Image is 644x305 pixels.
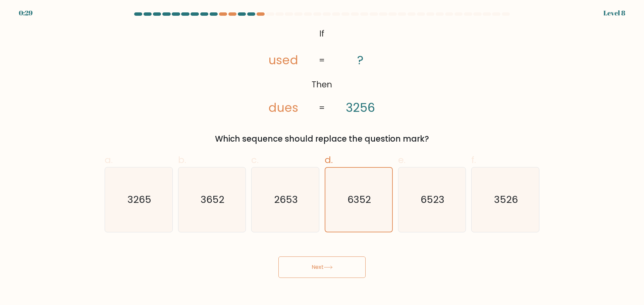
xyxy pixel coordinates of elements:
[358,52,364,69] tspan: ?
[319,102,325,114] tspan: =
[346,99,375,116] tspan: 3256
[319,55,325,66] tspan: =
[248,25,396,117] svg: @import url('[URL][DOMAIN_NAME]);
[251,153,259,166] span: c.
[320,28,325,40] tspan: If
[274,193,298,206] text: 2653
[19,8,33,18] div: 0:29
[421,193,444,206] text: 6523
[603,8,625,18] div: Level 8
[494,193,518,206] text: 3526
[105,153,113,166] span: a.
[471,153,476,166] span: f.
[268,99,298,116] tspan: dues
[127,193,151,206] text: 3265
[109,133,535,145] div: Which sequence should replace the question mark?
[325,153,333,166] span: d.
[201,193,224,206] text: 3652
[312,79,332,91] tspan: Then
[398,153,406,166] span: e.
[278,256,366,278] button: Next
[268,52,298,69] tspan: used
[347,193,371,206] text: 6352
[178,153,186,166] span: b.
